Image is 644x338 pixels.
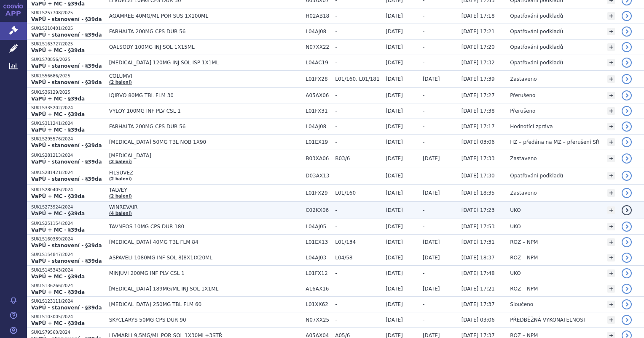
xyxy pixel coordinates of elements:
[306,29,331,34] span: L04AJ08
[607,138,615,146] a: +
[386,60,403,66] span: [DATE]
[335,190,381,196] span: L01/160
[423,317,424,323] span: -
[510,239,538,245] span: ROZ – NPM
[31,267,105,273] p: SUKLS145343/2024
[622,137,632,147] a: detail
[109,73,302,79] span: COLUMVI
[510,173,563,179] span: Opatřování podkladů
[335,301,381,307] span: -
[31,211,85,217] strong: VaPÚ + MC - §39da
[462,301,495,307] span: [DATE] 17:37
[607,316,615,324] a: +
[386,317,403,323] span: [DATE]
[386,13,403,19] span: [DATE]
[306,173,331,179] span: D03AX13
[31,314,105,320] p: SUKLS103005/2024
[510,190,537,196] span: Zastaveno
[31,96,85,102] strong: VaPÚ + MC - §39da
[31,143,102,148] strong: VaPÚ - stanovení - §39da
[510,139,599,145] span: HZ – předána na MZ – přerušení SŘ
[622,299,632,309] a: detail
[109,124,302,129] span: FABHALTA 200MG CPS DUR 56
[510,207,521,213] span: UKO
[622,58,632,68] a: detail
[386,44,403,50] span: [DATE]
[386,92,403,98] span: [DATE]
[462,76,495,82] span: [DATE] 17:39
[386,124,403,129] span: [DATE]
[386,173,403,179] span: [DATE]
[607,59,615,66] a: +
[462,92,495,98] span: [DATE] 17:27
[423,255,440,261] span: [DATE]
[386,156,403,161] span: [DATE]
[31,236,105,242] p: SUKLS160389/2024
[335,139,381,145] span: -
[607,172,615,180] a: +
[335,239,381,245] span: L01/134
[462,29,495,34] span: [DATE] 17:21
[423,60,424,66] span: -
[31,305,102,311] strong: VaPÚ - stanovení - §39da
[335,29,381,34] span: -
[109,239,302,245] span: [MEDICAL_DATA] 40MG TBL FLM 84
[109,159,132,164] a: (2 balení)
[31,153,105,158] p: SUKLS281213/2024
[423,173,424,179] span: -
[462,156,495,161] span: [DATE] 17:33
[306,44,331,50] span: N07XX22
[607,28,615,35] a: +
[306,207,331,213] span: C02KX06
[510,301,533,307] span: Sloučeno
[510,317,586,323] span: PŘEDBĚŽNÁ VYKONATELNOST
[607,285,615,293] a: +
[622,222,632,232] a: detail
[462,224,495,230] span: [DATE] 17:53
[31,187,105,193] p: SUKLS280405/2024
[31,79,102,85] strong: VaPÚ - stanovení - §39da
[607,301,615,308] a: +
[423,224,424,230] span: -
[622,106,632,116] a: detail
[462,317,495,323] span: [DATE] 03:06
[335,76,381,82] span: L01/160, L01/181
[31,26,105,32] p: SUKLS210401/2025
[462,139,495,145] span: [DATE] 03:06
[423,13,424,19] span: -
[423,29,424,34] span: -
[335,60,381,66] span: -
[462,270,495,276] span: [DATE] 17:48
[462,173,495,179] span: [DATE] 17:30
[510,13,563,19] span: Opatřování podkladů
[109,80,132,84] a: (2 balení)
[335,286,381,292] span: -
[622,11,632,21] a: detail
[423,108,424,114] span: -
[31,105,105,111] p: SUKLS335202/2024
[386,239,403,245] span: [DATE]
[31,258,102,264] strong: VaPÚ - stanovení - §39da
[510,270,521,276] span: UKO
[335,224,381,230] span: -
[31,252,105,258] p: SUKLS154847/2024
[31,320,85,326] strong: VaPÚ + MC - §39da
[306,76,331,82] span: L01FX28
[109,255,302,261] span: ASPAVELI 1080MG INF SOL 8(8X1)X20ML
[423,270,424,276] span: -
[31,73,105,79] p: SUKLS56686/2025
[335,156,381,161] span: B03/6
[31,274,85,280] strong: VaPÚ + MC - §39da
[622,237,632,247] a: detail
[510,255,538,261] span: ROZ – NPM
[335,207,381,213] span: -
[306,60,331,66] span: L04AC19
[109,170,302,176] span: FILSUVEZ
[335,173,381,179] span: -
[423,76,440,82] span: [DATE]
[423,156,440,161] span: [DATE]
[31,227,85,233] strong: VaPÚ + MC - §39da
[607,75,615,83] a: +
[462,13,495,19] span: [DATE] 17:18
[423,139,424,145] span: -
